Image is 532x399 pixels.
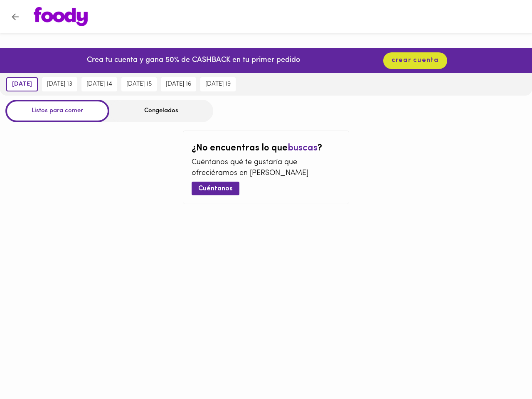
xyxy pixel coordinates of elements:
span: [DATE] [12,81,32,88]
div: Congelados [109,100,213,122]
button: Cuéntanos [192,182,239,195]
span: [DATE] 19 [205,81,231,88]
span: [DATE] 15 [126,81,152,88]
img: logo.png [34,7,88,26]
button: [DATE] 13 [42,77,77,91]
span: [DATE] 13 [47,81,72,88]
button: Volver [5,7,25,27]
div: Listos para comer [5,100,109,122]
p: Crea tu cuenta y gana 50% de CASHBACK en tu primer pedido [87,55,300,66]
button: [DATE] 15 [121,77,157,91]
button: [DATE] 14 [81,77,117,91]
span: Cuéntanos [198,185,233,193]
span: buscas [288,143,318,153]
button: [DATE] 16 [161,77,196,91]
p: Cuéntanos qué te gustaría que ofreciéramos en [PERSON_NAME] [192,158,340,179]
button: [DATE] [6,77,38,91]
span: crear cuenta [392,57,439,64]
span: [DATE] 16 [166,81,191,88]
button: crear cuenta [383,52,447,69]
span: [DATE] 14 [86,81,112,88]
button: [DATE] 19 [200,77,236,91]
h2: ¿No encuentras lo que ? [192,143,340,153]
